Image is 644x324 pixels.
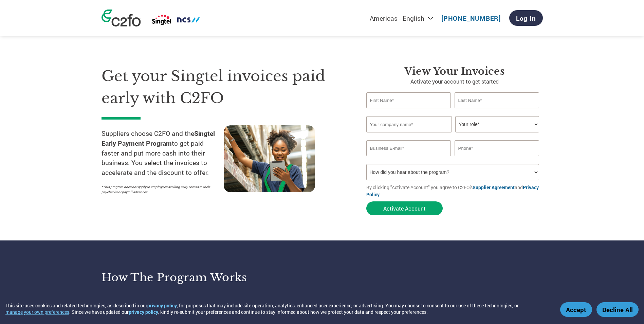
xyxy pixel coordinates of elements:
[5,309,69,315] button: manage your own preferences
[366,184,543,198] p: By clicking "Activate Account" you agree to C2FO's and
[366,133,539,138] div: Invalid company name or company name is too long
[5,302,550,315] div: This site uses cookies and related technologies, as described in our , for purposes that may incl...
[366,157,451,161] div: Inavlid Email Address
[366,201,443,215] button: Activate Account
[509,10,543,26] a: Log In
[366,65,543,77] h3: View Your Invoices
[560,302,592,317] button: Accept
[102,65,346,109] h1: Get your Singtel invoices paid early with C2FO
[455,157,539,161] div: Inavlid Phone Number
[455,92,539,108] input: Last Name*
[366,140,451,156] input: Invalid Email format
[102,10,141,26] img: c2fo logo
[455,109,539,113] div: Invalid last name or last name is too long
[366,116,452,132] input: Your company name*
[596,302,639,317] button: Decline All
[366,77,543,86] p: Activate your account to get started
[151,14,201,26] img: Singtel
[102,184,217,195] p: *This program does not apply to employees seeking early access to their paychecks or payroll adva...
[366,109,451,113] div: Invalid first name or first name is too long
[147,302,177,309] a: privacy policy
[224,125,315,192] img: supply chain worker
[366,184,539,198] a: Privacy Policy
[455,140,539,156] input: Phone*
[441,14,501,22] a: [PHONE_NUMBER]
[129,309,158,315] a: privacy policy
[102,129,224,178] p: Suppliers choose C2FO and the to get paid faster and put more cash into their business. You selec...
[473,184,515,191] a: Supplier Agreement
[455,116,539,132] select: Title/Role
[102,129,215,147] strong: Singtel Early Payment Program
[102,271,314,284] h3: How the program works
[366,92,451,108] input: First Name*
